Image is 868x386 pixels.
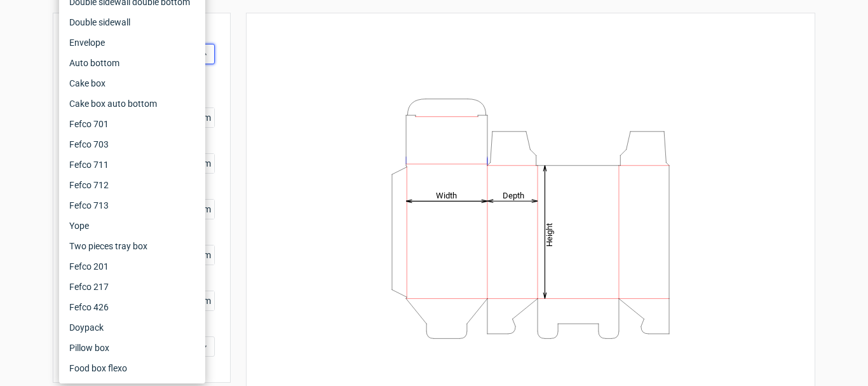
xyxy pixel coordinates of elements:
div: Two pieces tray box [64,236,200,256]
div: Fefco 426 [64,297,200,317]
div: Pillow box [64,338,200,358]
div: Doypack [64,317,200,338]
div: Fefco 711 [64,155,200,175]
div: Fefco 713 [64,195,200,216]
div: Food box flexo [64,358,200,378]
tspan: Height [545,223,554,246]
div: Fefco 701 [64,114,200,134]
div: Fefco 217 [64,277,200,297]
div: Auto bottom [64,53,200,73]
div: Fefco 712 [64,175,200,195]
div: Fefco 201 [64,256,200,277]
tspan: Depth [503,190,524,200]
div: Cake box auto bottom [64,93,200,114]
tspan: Width [436,190,457,200]
div: Fefco 703 [64,134,200,155]
div: Yope [64,216,200,236]
div: Cake box [64,73,200,93]
div: Envelope [64,32,200,53]
div: Double sidewall [64,12,200,32]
